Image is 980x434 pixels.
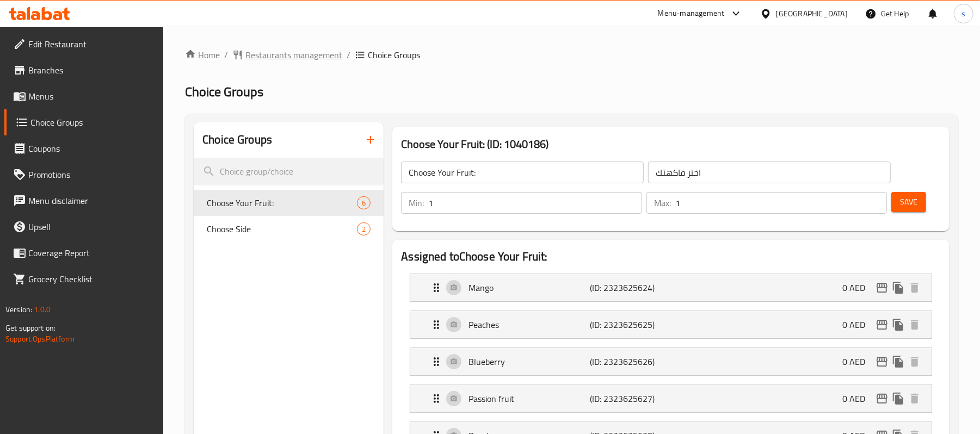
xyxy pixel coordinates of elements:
div: Choices [357,196,371,209]
p: 0 AED [842,355,874,368]
span: Grocery Checklist [28,272,155,286]
div: Choose Side2 [194,216,384,242]
a: Promotions [4,162,164,188]
button: edit [874,390,890,407]
p: 0 AED [842,392,874,405]
span: Choose Side [207,222,357,235]
button: edit [874,317,890,333]
span: Get support on: [5,321,56,335]
div: Expand [410,385,932,412]
div: Choose Your Fruit:6 [194,190,384,216]
button: edit [874,280,890,296]
span: Branches [28,64,155,77]
span: Choice Groups [368,48,420,61]
button: duplicate [890,280,907,296]
button: delete [907,390,923,407]
a: Menu disclaimer [4,188,164,214]
div: Menu-management [658,7,725,20]
p: Mango [469,281,590,294]
div: Expand [410,348,932,375]
p: (ID: 2323625625) [590,318,671,331]
a: Edit Restaurant [4,31,164,57]
span: Upsell [28,220,155,233]
button: duplicate [890,317,907,333]
a: Branches [4,57,164,83]
span: 6 [358,198,370,208]
li: Expand [401,269,941,306]
span: Menu disclaimer [28,194,155,207]
button: edit [874,354,890,370]
p: (ID: 2323625624) [590,281,671,294]
li: / [224,48,228,61]
span: Coverage Report [28,246,155,259]
button: duplicate [890,390,907,407]
li: / [347,48,350,61]
nav: breadcrumb [185,48,958,61]
button: Save [891,192,926,212]
p: Passion fruit [469,392,590,405]
a: Choice Groups [4,109,164,135]
a: Home [185,48,220,61]
p: 0 AED [842,281,874,294]
div: [GEOGRAPHIC_DATA] [776,8,848,20]
span: Version: [5,302,32,317]
a: Restaurants management [232,48,342,61]
button: delete [907,317,923,333]
a: Menus [4,83,164,109]
span: Menus [28,90,155,103]
button: duplicate [890,354,907,370]
span: Edit Restaurant [28,38,155,51]
p: Min: [409,196,424,209]
p: Max: [654,196,671,209]
span: Save [900,195,917,209]
span: Choose Your Fruit: [207,196,357,209]
a: Upsell [4,214,164,240]
a: Grocery Checklist [4,266,164,292]
input: search [194,158,384,185]
span: 1.0.0 [34,302,51,317]
p: Peaches [469,318,590,331]
div: Expand [410,274,932,301]
h2: Choice Groups [202,132,272,148]
li: Expand [401,380,941,417]
span: Coupons [28,142,155,155]
li: Expand [401,306,941,343]
span: Restaurants management [245,48,342,61]
p: 0 AED [842,318,874,331]
a: Support.OpsPlatform [5,332,75,346]
button: delete [907,354,923,370]
span: Promotions [28,168,155,181]
span: Choice Groups [30,116,155,129]
div: Expand [410,311,932,338]
h3: Choose Your Fruit: (ID: 1040186) [401,135,941,153]
span: 2 [358,224,370,234]
p: Blueberry [469,355,590,368]
h2: Assigned to Choose Your Fruit: [401,249,941,265]
a: Coupons [4,135,164,162]
span: s [961,8,965,20]
li: Expand [401,343,941,380]
p: (ID: 2323625627) [590,392,671,405]
p: (ID: 2323625626) [590,355,671,368]
div: Choices [357,222,371,235]
span: Choice Groups [185,79,263,104]
button: delete [907,280,923,296]
a: Coverage Report [4,240,164,266]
